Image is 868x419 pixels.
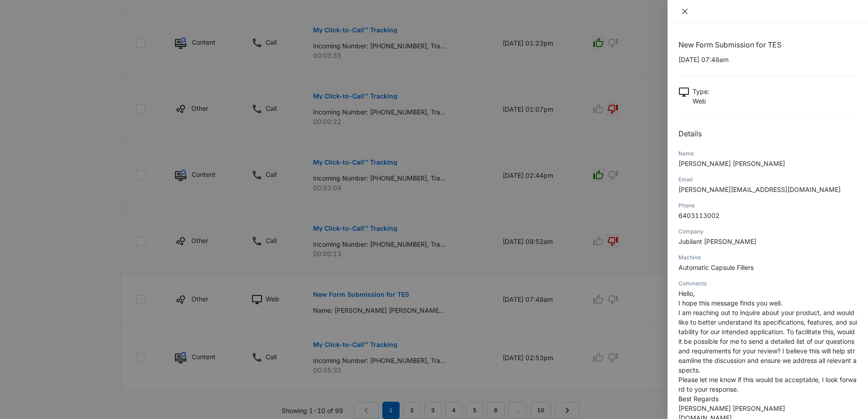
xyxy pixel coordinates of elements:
[678,238,756,245] span: Jubilant [PERSON_NAME]
[678,212,719,219] span: 6403113002
[678,253,857,262] div: Machine
[678,150,857,158] div: Name
[678,128,857,139] h2: Details
[678,55,857,64] p: [DATE] 07:48am
[678,264,754,271] span: Automatic Capsule Fillers
[693,87,709,96] p: Type :
[681,8,688,15] span: close
[693,96,709,106] p: Web
[678,404,785,412] span: [PERSON_NAME] [PERSON_NAME]
[678,395,719,403] span: Best Regards
[678,290,695,297] span: Hello,
[678,160,785,167] span: [PERSON_NAME] [PERSON_NAME]
[678,202,857,210] div: Phone
[678,228,857,236] div: Company
[678,7,691,16] button: Close
[678,376,857,393] span: Please let me know if this would be acceptable, I look forward to your response.
[678,186,841,193] span: [PERSON_NAME][EMAIL_ADDRESS][DOMAIN_NAME]
[678,176,857,184] div: Email
[678,299,782,307] span: I hope this message finds you well.
[678,279,857,288] div: Comments
[678,309,857,374] span: I am reaching out to inquire about your product, and would like to better understand its specific...
[678,39,857,50] h1: New Form Submission for TES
